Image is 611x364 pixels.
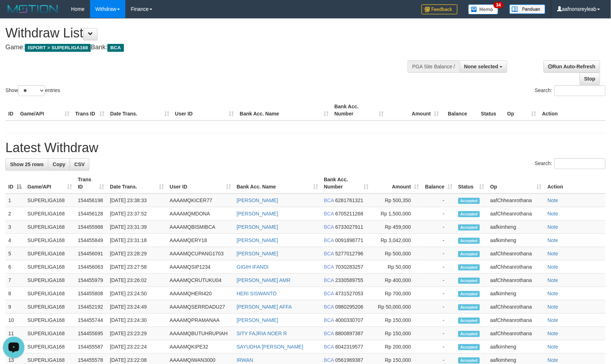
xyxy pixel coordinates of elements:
[237,331,287,336] a: SITY FAJRIA NOER R
[24,314,75,327] td: SUPERLIGA168
[335,344,364,350] span: Copy 6042319577 to clipboard
[167,340,234,354] td: AAAAMQKIPE32
[487,327,545,340] td: aafChheanrothana
[70,158,89,170] a: CSV
[3,3,24,24] button: Open LiveChat chat widget
[107,260,167,274] td: [DATE] 23:27:58
[335,317,364,323] span: Copy 4000330707 to clipboard
[487,274,545,287] td: aafChheanrothana
[335,251,364,256] span: Copy 5277012796 to clipboard
[371,194,422,207] td: Rp 500,350
[5,194,24,207] td: 1
[548,331,558,336] a: Note
[24,274,75,287] td: SUPERLIGA168
[237,211,278,217] a: [PERSON_NAME]
[548,211,558,217] a: Note
[237,197,278,203] a: [PERSON_NAME]
[75,234,107,247] td: 154455849
[167,207,234,220] td: AAAAMQMDONA
[535,158,606,169] label: Search:
[548,224,558,230] a: Note
[75,173,107,194] th: Trans ID: activate to sort column ascending
[107,274,167,287] td: [DATE] 23:26:02
[5,314,24,327] td: 10
[24,173,75,194] th: Game/API: activate to sort column ascending
[487,260,545,274] td: aafChheanrothana
[24,287,75,300] td: SUPERLIGA168
[335,357,364,363] span: Copy 0561969387 to clipboard
[24,300,75,314] td: SUPERLIGA168
[5,44,400,51] h4: Game: Bank:
[422,340,455,354] td: -
[335,291,364,296] span: Copy 4731527053 to clipboard
[509,4,545,14] img: panduan.png
[24,340,75,354] td: SUPERLIGA168
[107,173,167,194] th: Date Trans.: activate to sort column ascending
[387,100,442,120] th: Amount
[234,173,321,194] th: Bank Acc. Name: activate to sort column ascending
[72,100,107,120] th: Trans ID
[107,247,167,260] td: [DATE] 23:28:29
[53,161,65,167] span: Copy
[5,247,24,260] td: 5
[458,251,480,257] span: Accepted
[504,100,539,120] th: Op
[324,264,334,270] span: BCA
[24,327,75,340] td: SUPERLIGA168
[167,314,234,327] td: AAAAMQPRAMANAA
[5,85,60,96] label: Show entries
[107,300,167,314] td: [DATE] 23:24:49
[5,207,24,220] td: 2
[167,260,234,274] td: AAAAMQSIP1234
[167,194,234,207] td: AAAAMQKICER77
[422,194,455,207] td: -
[548,304,558,310] a: Note
[335,237,364,243] span: Copy 0091898771 to clipboard
[487,314,545,327] td: aafChheanrothana
[548,197,558,203] a: Note
[321,173,371,194] th: Bank Acc. Number: activate to sort column ascending
[487,173,545,194] th: Op: activate to sort column ascending
[458,318,480,324] span: Accepted
[5,274,24,287] td: 7
[422,314,455,327] td: -
[544,60,600,73] a: Run Auto-Refresh
[487,287,545,300] td: aafkimheng
[422,300,455,314] td: -
[5,220,24,234] td: 3
[5,26,400,40] h1: Withdraw List
[324,237,334,243] span: BCA
[335,277,364,283] span: Copy 2330589755 to clipboard
[422,234,455,247] td: -
[487,340,545,354] td: aafkimheng
[24,234,75,247] td: SUPERLIGA168
[24,207,75,220] td: SUPERLIGA168
[107,194,167,207] td: [DATE] 23:38:33
[75,300,107,314] td: 154452192
[442,100,478,120] th: Balance
[371,260,422,274] td: Rp 50,000
[107,340,167,354] td: [DATE] 23:22:24
[422,327,455,340] td: -
[422,207,455,220] td: -
[5,287,24,300] td: 8
[548,357,558,363] a: Note
[324,224,334,230] span: BCA
[237,357,253,363] a: IRWAN
[24,247,75,260] td: SUPERLIGA168
[458,358,480,364] span: Accepted
[548,317,558,323] a: Note
[167,300,234,314] td: AAAAMQSERRDADU27
[237,251,278,256] a: [PERSON_NAME]
[554,158,606,169] input: Search:
[458,238,480,244] span: Accepted
[548,277,558,283] a: Note
[107,100,172,120] th: Date Trans.
[371,300,422,314] td: Rp 50,000,000
[548,344,558,350] a: Note
[107,44,124,52] span: BCA
[335,331,364,336] span: Copy 8800897387 to clipboard
[371,247,422,260] td: Rp 500,000
[75,260,107,274] td: 154456063
[548,251,558,256] a: Note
